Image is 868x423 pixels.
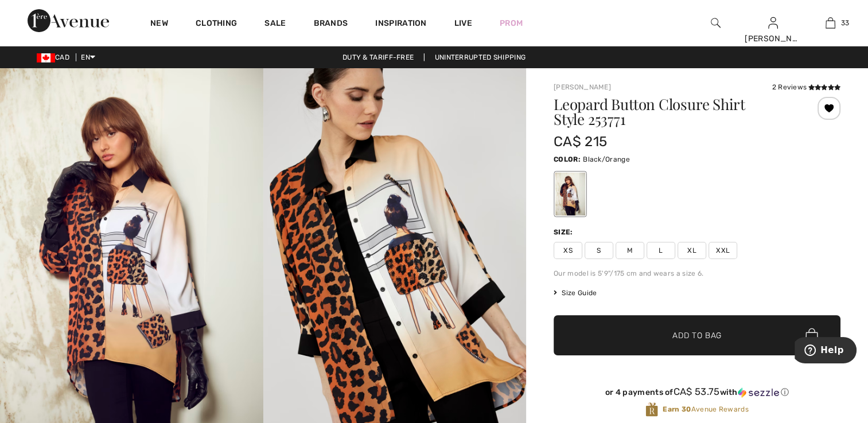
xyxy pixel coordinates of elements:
[805,328,818,343] img: Bag.svg
[37,53,74,61] span: CAD
[826,16,835,30] img: My Bag
[37,53,55,62] img: Canadian Dollar
[554,155,581,163] span: Color:
[841,18,850,28] span: 33
[554,386,840,402] div: or 4 payments ofCA$ 53.75withSezzle Click to learn more about Sezzle
[554,83,611,91] a: [PERSON_NAME]
[554,386,840,398] div: or 4 payments of with
[768,16,778,30] img: My Info
[264,18,286,30] a: Sale
[802,16,858,30] a: 33
[768,17,778,28] a: Sign In
[314,18,348,30] a: Brands
[772,82,840,92] div: 2 Reviews
[554,134,607,150] span: CA$ 215
[554,97,793,127] h1: Leopard Button Closure Shirt Style 253771
[663,404,748,414] span: Avenue Rewards
[375,18,426,30] span: Inspiration
[663,405,691,413] strong: Earn 30
[554,227,575,237] div: Size:
[616,242,644,259] span: M
[554,268,840,279] div: Our model is 5'9"/175 cm and wears a size 6.
[150,18,168,30] a: New
[585,242,613,259] span: S
[28,9,109,32] img: 1ère Avenue
[745,33,801,45] div: [PERSON_NAME]
[647,242,675,259] span: L
[672,330,722,342] span: Add to Bag
[81,53,95,61] span: EN
[674,386,720,397] span: CA$ 53.75
[738,387,779,398] img: Sezzle
[500,17,523,29] a: Prom
[583,155,630,163] span: Black/Orange
[554,315,840,355] button: Add to Bag
[795,337,857,366] iframe: Opens a widget where you can find more information
[554,288,597,298] span: Size Guide
[645,402,658,417] img: Avenue Rewards
[554,242,582,259] span: XS
[709,242,737,259] span: XXL
[711,16,721,30] img: search the website
[678,242,706,259] span: XL
[555,173,585,216] div: Black/Orange
[454,17,472,29] a: Live
[196,18,237,30] a: Clothing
